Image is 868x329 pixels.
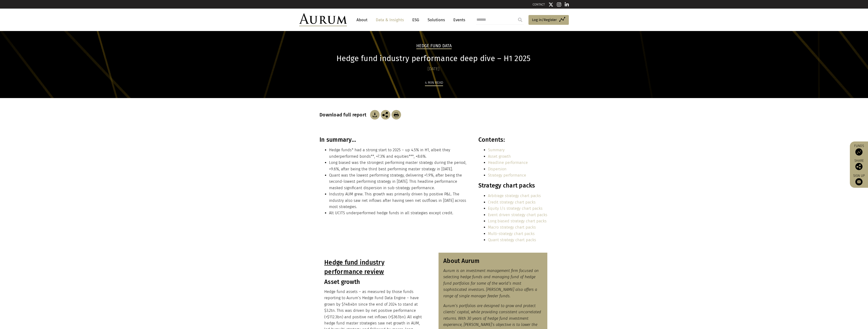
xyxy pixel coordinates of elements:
img: Share this post [855,163,863,170]
img: Sign up to our newsletter [855,178,863,185]
li: Long biased was the strongest performing master strategy during the period, +9.6%, after being th... [329,160,468,172]
em: Aurum is an investment management firm focused on selecting hedge funds and managing fund of hedg... [443,268,539,298]
li: Industry AUM grew. This growth was primarily driven by positive P&L. The industry also saw net in... [329,191,468,210]
li: Alt UCITS underperformed hedge funds in all strategies except credit. [329,210,468,216]
h3: Asset growth [324,278,424,286]
a: Dispersion [488,167,507,171]
h3: Strategy chart packs [478,182,547,189]
a: Multi-strategy chart packs [488,231,535,236]
a: Asset growth [488,154,511,159]
img: Share this post [381,110,390,120]
h2: Hedge Fund Data [416,43,452,49]
h3: In summary… [319,136,468,143]
img: Access Funds [855,148,863,156]
a: Strategy performance [488,173,526,178]
a: Credit strategy chart packs [488,200,536,204]
a: Funds [852,144,866,156]
a: Arbitrage strategy chart packs [488,193,541,198]
img: Download Article [392,110,401,120]
h3: About Aurum [443,257,543,265]
li: Quant was the lowest performing strategy, delivering +1.9%, after being the second-lowest perform... [329,172,468,191]
img: Download Article [370,110,380,120]
a: Long biased strategy chart packs [488,219,547,223]
h1: Hedge fund industry performance deep dive – H1 2025 [319,54,547,63]
img: Twitter icon [549,2,553,7]
a: Log in/Register [528,15,569,25]
a: ESG [410,16,422,24]
a: Event driven strategy chart packs [488,213,547,217]
u: Hedge fund industry performance review [324,259,384,276]
a: Quant strategy chart packs [488,238,536,242]
img: Aurum [299,13,347,26]
div: [DATE] [319,66,547,72]
a: Data & Insights [373,16,406,24]
a: CONTACT [533,3,545,6]
a: Events [451,16,465,24]
a: Summary [488,148,505,152]
a: Headline performance [488,160,528,165]
li: Hedge funds* had a strong start to 2025 – up 4.5% in H1, albeit they underperformed bonds**, +7.3... [329,147,468,160]
img: Linkedin icon [565,2,569,7]
input: Submit [515,15,525,25]
img: Instagram icon [557,2,561,7]
a: About [354,16,370,24]
h3: Contents: [478,136,547,143]
a: Sign up [852,174,866,185]
div: Share [852,159,866,170]
span: Log in/Register [532,17,557,23]
div: 4 min read [425,80,443,86]
a: Solutions [425,16,447,24]
h3: Download full report [319,112,369,118]
a: Macro strategy chart packs [488,225,536,230]
a: Equity l/s strategy chart packs [488,206,543,211]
